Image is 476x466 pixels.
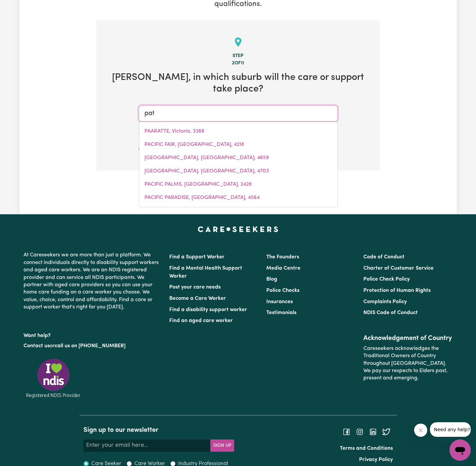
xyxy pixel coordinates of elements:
a: Post your care needs [169,285,221,290]
a: Find a Mental Health Support Worker [169,266,242,279]
a: The Founders [266,254,299,260]
a: Follow Careseekers on Facebook [343,429,350,434]
a: Privacy Policy [359,457,393,462]
p: Want help? [24,329,161,339]
h2: Sign up to our newsletter [83,426,234,434]
a: Find an aged care worker [169,318,233,323]
a: PACIFIC PARADISE, Queensland, 4564 [139,191,338,204]
a: Follow Careseekers on LinkedIn [369,429,377,434]
a: Follow Careseekers on Instagram [356,429,364,434]
iframe: Message from company [430,422,471,437]
p: or [24,340,161,352]
a: Media Centre [266,266,300,271]
span: [GEOGRAPHIC_DATA], [GEOGRAPHIC_DATA], 4659 [144,155,269,161]
button: Subscribe [210,439,234,451]
a: Find a Support Worker [169,254,225,260]
span: PACIFIC FAIR, [GEOGRAPHIC_DATA], 4218 [144,142,244,147]
a: Follow Careseekers on Twitter [382,429,390,434]
input: Enter your email here... [83,439,211,451]
iframe: Close message [414,424,427,437]
a: Careseekers home page [198,226,278,232]
a: Police Check Policy [363,277,410,282]
a: Find a disability support worker [169,307,247,312]
span: [GEOGRAPHIC_DATA], [GEOGRAPHIC_DATA], 4703 [144,168,269,174]
input: Enter a suburb or postcode [139,105,338,121]
p: Careseekers acknowledges the Traditional Owners of Country throughout [GEOGRAPHIC_DATA]. We pay o... [363,342,452,385]
div: 2 of 11 [107,60,369,67]
a: Police Checks [266,288,299,293]
a: Terms and Conditions [340,446,393,451]
a: NDIS Code of Conduct [363,310,418,315]
div: menu-options [139,122,338,207]
a: PACIFIC FAIR, Queensland, 4218 [139,138,338,151]
a: Code of Conduct [363,254,404,260]
a: Complaints Policy [363,299,407,304]
a: PACIFIC HAVEN, Queensland, 4659 [139,151,338,165]
iframe: Button to launch messaging window [450,439,471,461]
span: PACIFIC PARADISE, [GEOGRAPHIC_DATA], 4564 [144,195,260,200]
a: PACIFIC HEIGHTS, Queensland, 4703 [139,165,338,178]
a: Become a Care Worker [169,296,226,301]
span: PAARATTE, Victoria, 3268 [144,129,204,134]
h2: [PERSON_NAME] , in which suburb will the care or support take place? [107,72,369,95]
a: call us on [PHONE_NUMBER] [55,343,126,349]
div: Step [107,52,369,60]
a: Testimonials [266,310,296,315]
p: At Careseekers we are more than just a platform. We connect individuals directly to disability su... [24,249,161,313]
a: Protection of Human Rights [363,288,431,293]
a: Blog [266,277,277,282]
a: Contact us [24,343,50,349]
a: PAARATTE, Victoria, 3268 [139,125,338,138]
h2: Acknowledgement of Country [363,334,452,342]
a: Insurances [266,299,293,304]
span: PACIFIC PALMS, [GEOGRAPHIC_DATA], 2428 [144,182,252,187]
a: PACIFIC PALMS, New South Wales, 2428 [139,178,338,191]
a: Charter of Customer Service [363,266,434,271]
img: Registered NDIS provider [24,358,83,399]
